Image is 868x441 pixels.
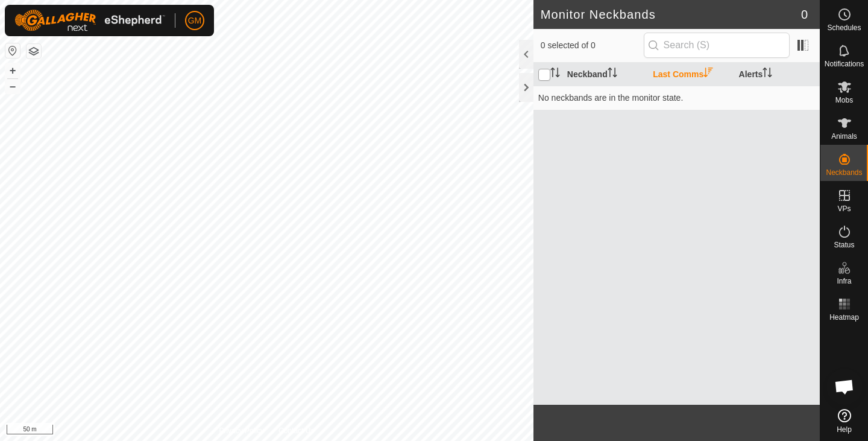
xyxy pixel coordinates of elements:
[533,86,820,110] td: No neckbands are in the monitor state.
[827,24,861,31] span: Schedules
[837,278,851,285] span: Infra
[648,63,734,86] th: Last Comms
[826,369,863,405] a: Open chat
[5,79,20,94] button: –
[608,69,617,79] p-sorticon: Activate to sort
[27,44,41,59] button: Map Layers
[829,314,859,321] span: Heatmap
[644,33,790,58] input: Search (S)
[703,69,713,79] p-sorticon: Activate to sort
[541,39,644,52] span: 0 selected of 0
[831,133,857,140] span: Animals
[14,10,165,31] img: Gallagher Logo
[825,60,864,68] span: Notifications
[837,426,852,433] span: Help
[5,63,20,78] button: +
[278,425,314,436] a: Contact Us
[835,97,853,104] span: Mobs
[219,425,264,436] a: Privacy Policy
[820,404,868,438] a: Help
[837,205,851,212] span: VPs
[562,63,648,86] th: Neckband
[188,14,202,27] span: GM
[541,7,801,22] h2: Monitor Neckbands
[801,5,808,24] span: 0
[826,169,862,176] span: Neckbands
[763,69,772,79] p-sorticon: Activate to sort
[734,63,820,86] th: Alerts
[834,241,854,249] span: Status
[550,69,560,79] p-sorticon: Activate to sort
[5,43,20,58] button: Reset Map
